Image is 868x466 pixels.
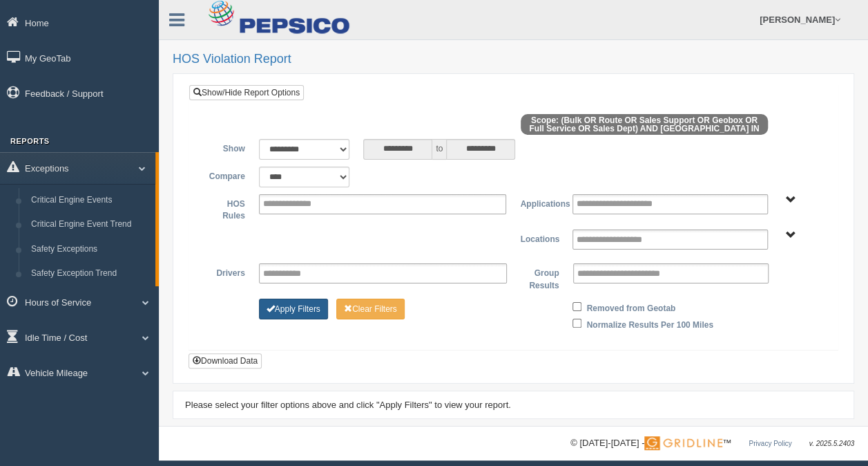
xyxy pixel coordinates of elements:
[514,263,566,292] label: Group Results
[570,436,854,451] div: © [DATE]-[DATE] - ™
[336,299,405,319] button: Change Filter Options
[25,261,155,286] a: Safety Exception Trend
[586,299,675,315] label: Removed from Geotab
[432,139,446,160] span: to
[189,353,262,369] button: Download Data
[809,440,854,447] span: v. 2025.5.2403
[200,139,252,156] label: Show
[189,85,304,100] a: Show/Hide Report Options
[513,194,566,211] label: Applications
[25,212,155,237] a: Critical Engine Event Trend
[259,299,328,319] button: Change Filter Options
[644,436,722,450] img: Gridline
[586,315,713,332] label: Normalize Results Per 100 Miles
[185,400,511,410] span: Please select your filter options above and click "Apply Filters" to view your report.
[521,114,769,135] span: Scope: (Bulk OR Route OR Sales Support OR Geobox OR Full Service OR Sales Dept) AND [GEOGRAPHIC_D...
[200,194,252,223] label: HOS Rules
[200,263,252,280] label: Drivers
[173,53,854,66] h2: HOS Violation Report
[25,188,155,213] a: Critical Engine Events
[749,440,791,447] a: Privacy Policy
[514,230,566,246] label: Locations
[200,167,252,183] label: Compare
[25,237,155,262] a: Safety Exceptions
